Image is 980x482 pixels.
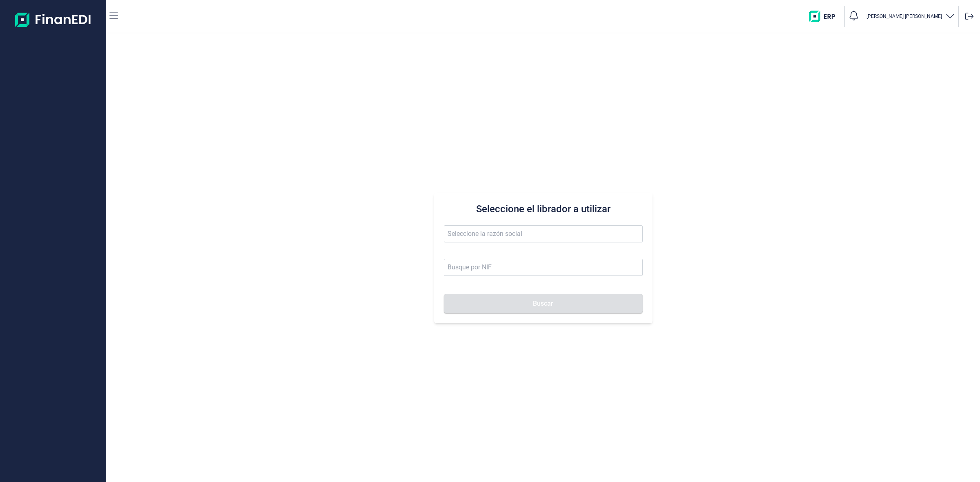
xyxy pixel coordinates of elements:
[444,202,643,215] h3: Seleccione el librador a utilizar
[444,294,643,313] button: Buscar
[866,11,955,22] button: [PERSON_NAME] [PERSON_NAME]
[809,11,841,22] img: erp
[15,7,91,33] img: Logo de aplicación
[533,300,553,307] span: Buscar
[444,225,643,242] input: Seleccione la razón social
[444,259,643,276] input: Busque por NIF
[866,13,942,20] p: [PERSON_NAME] [PERSON_NAME]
